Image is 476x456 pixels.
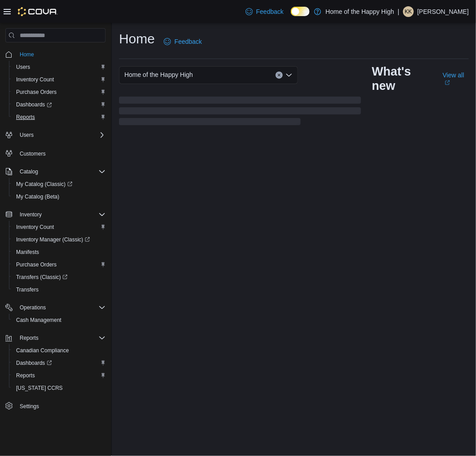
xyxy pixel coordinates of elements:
[13,370,38,381] a: Reports
[13,191,63,202] a: My Catalog (Beta)
[443,72,469,86] a: View allExternal link
[13,272,71,283] a: Transfers (Classic)
[16,384,63,392] span: [US_STATE] CCRS
[174,37,202,46] span: Feedback
[403,6,414,17] div: Kaylee Kriewaldt
[16,249,39,256] span: Manifests
[13,222,58,232] a: Inventory Count
[16,286,38,293] span: Transfers
[2,208,109,221] button: Inventory
[9,221,109,233] button: Inventory Count
[13,99,106,110] span: Dashboards
[13,87,106,97] span: Purchase Orders
[13,315,106,325] span: Cash Management
[16,49,38,60] a: Home
[16,114,35,121] span: Reports
[16,193,59,200] span: My Catalog (Beta)
[9,357,109,369] a: Dashboards
[9,61,109,73] button: Users
[20,304,46,311] span: Operations
[20,150,46,157] span: Customers
[119,30,155,48] h1: Home
[9,86,109,98] button: Purchase Orders
[13,345,106,356] span: Canadian Compliance
[16,347,69,354] span: Canadian Compliance
[256,7,284,16] span: Feedback
[13,259,60,270] a: Purchase Orders
[13,345,72,356] a: Canadian Compliance
[13,99,55,110] a: Dashboards
[16,401,106,412] span: Settings
[326,6,394,17] p: Home of the Happy High
[16,333,42,343] button: Reports
[16,148,106,159] span: Customers
[276,72,283,79] button: Clear input
[9,178,109,190] a: My Catalog (Classic)
[405,6,412,17] span: KK
[13,247,106,258] span: Manifests
[2,165,109,178] button: Catalog
[160,33,205,51] a: Feedback
[13,179,76,190] a: My Catalog (Classic)
[13,74,106,85] span: Inventory Count
[16,224,54,231] span: Inventory Count
[13,179,106,190] span: My Catalog (Classic)
[16,401,42,412] a: Settings
[445,80,450,85] svg: External link
[20,211,42,218] span: Inventory
[124,69,193,80] span: Home of the Happy High
[18,7,58,16] img: Cova
[13,383,66,393] a: [US_STATE] CCRS
[291,7,310,16] input: Dark Mode
[119,98,361,127] span: Loading
[9,190,109,203] button: My Catalog (Beta)
[242,3,287,21] a: Feedback
[16,49,106,60] span: Home
[16,130,106,140] span: Users
[2,301,109,314] button: Operations
[13,234,93,245] a: Inventory Manager (Classic)
[13,284,42,295] a: Transfers
[9,271,109,283] a: Transfers (Classic)
[9,233,109,246] a: Inventory Manager (Classic)
[13,247,42,258] a: Manifests
[16,166,106,177] span: Catalog
[9,258,109,271] button: Purchase Orders
[285,72,293,79] button: Open list of options
[16,302,106,313] span: Operations
[9,369,109,382] button: Reports
[20,131,34,139] span: Users
[16,181,72,188] span: My Catalog (Classic)
[16,274,68,281] span: Transfers (Classic)
[20,168,38,175] span: Catalog
[13,284,106,295] span: Transfers
[20,334,38,342] span: Reports
[9,246,109,258] button: Manifests
[16,148,49,159] a: Customers
[13,358,106,368] span: Dashboards
[16,209,45,220] button: Inventory
[9,344,109,357] button: Canadian Compliance
[2,129,109,141] button: Users
[13,112,106,122] span: Reports
[16,261,57,268] span: Purchase Orders
[13,222,106,232] span: Inventory Count
[16,76,54,83] span: Inventory Count
[16,333,106,343] span: Reports
[2,400,109,413] button: Settings
[417,6,469,17] p: [PERSON_NAME]
[398,6,399,17] p: |
[2,147,109,160] button: Customers
[20,51,34,58] span: Home
[16,101,52,108] span: Dashboards
[9,111,109,123] button: Reports
[16,359,52,367] span: Dashboards
[9,283,109,296] button: Transfers
[13,383,106,393] span: Washington CCRS
[13,315,65,325] a: Cash Management
[16,317,61,324] span: Cash Management
[13,259,106,270] span: Purchase Orders
[16,130,37,140] button: Users
[20,403,39,410] span: Settings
